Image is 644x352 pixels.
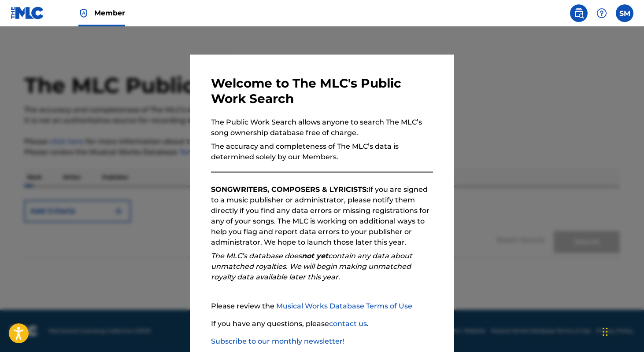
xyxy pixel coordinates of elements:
[211,141,433,162] p: The accuracy and completeness of The MLC’s data is determined solely by our Members.
[619,224,644,296] iframe: Resource Center
[211,185,368,194] strong: SONGWRITERS, COMPOSERS & LYRICISTS:
[302,252,328,260] strong: not yet
[593,4,611,22] div: Help
[211,319,433,329] p: If you have any questions, please .
[211,301,433,312] p: Please review the
[616,4,633,22] div: User Menu
[211,76,433,106] h3: Welcome to The MLC's Public Work Search
[94,8,125,18] span: Member
[596,8,607,18] img: help
[211,252,412,281] em: The MLC’s database does contain any data about unmatched royalties. We will begin making unmatche...
[603,319,608,345] div: Drag
[600,310,644,352] iframe: Chat Widget
[574,8,584,18] img: search
[276,302,412,310] a: Musical Works Database Terms of Use
[211,337,344,345] a: Subscribe to our monthly newsletter!
[570,4,588,22] a: Public Search
[211,117,433,138] p: The Public Work Search allows anyone to search The MLC’s song ownership database free of charge.
[329,319,367,328] a: contact us
[211,184,433,248] p: If you are signed to a music publisher or administrator, please notify them directly if you find ...
[78,8,89,18] img: Top Rightsholder
[11,7,44,19] img: MLC Logo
